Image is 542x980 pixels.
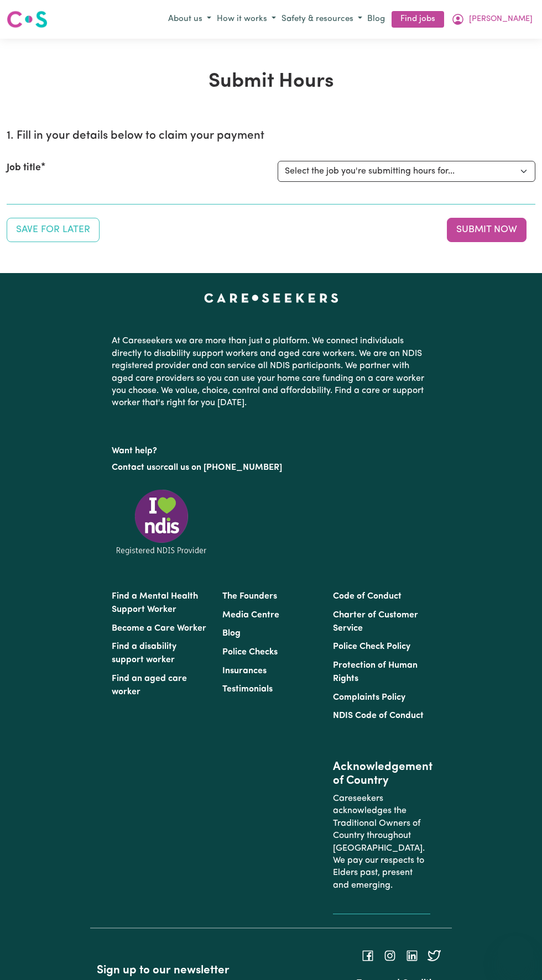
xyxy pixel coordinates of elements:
a: Police Check Policy [333,642,410,651]
button: Submit your job report [447,218,527,242]
button: My Account [449,10,535,29]
h2: Sign up to our newsletter [97,964,264,978]
button: Safety & resources [279,11,365,29]
h2: 1. Fill in your details below to claim your payment [7,129,535,143]
a: Careseekers logo [7,7,48,32]
a: Insurances [222,667,267,675]
button: About us [165,11,214,29]
a: Blog [365,11,387,28]
a: Protection of Human Rights [333,661,418,683]
p: At Careseekers we are more than just a platform. We connect individuals directly to disability su... [112,331,430,413]
a: Follow Careseekers on Twitter [428,951,441,960]
a: Find a disability support worker [112,642,176,664]
a: Find jobs [392,11,444,28]
a: Complaints Policy [333,693,405,702]
a: Police Checks [222,648,278,657]
a: Code of Conduct [333,592,402,601]
label: Job title [7,161,41,175]
a: Follow Careseekers on LinkedIn [405,951,419,960]
p: Careseekers acknowledges the Traditional Owners of Country throughout [GEOGRAPHIC_DATA]. We pay o... [333,788,430,896]
p: Want help? [112,441,430,457]
a: NDIS Code of Conduct [333,711,424,720]
img: Careseekers logo [7,9,48,29]
a: Media Centre [222,611,279,620]
button: Save your job report [7,218,100,242]
button: How it works [214,11,279,29]
h2: Acknowledgement of Country [333,761,430,788]
p: or [112,457,430,478]
a: Testimonials [222,685,273,694]
a: Follow Careseekers on Facebook [361,951,374,960]
a: Follow Careseekers on Instagram [383,951,397,960]
img: Registered NDIS provider [112,488,211,557]
span: [PERSON_NAME] [469,13,533,25]
iframe: Button to launch messaging window [498,936,533,971]
a: Contact us [112,463,155,472]
a: Careseekers home page [204,293,338,302]
a: call us on [PHONE_NUMBER] [164,463,282,472]
a: The Founders [222,592,277,601]
a: Find an aged care worker [112,674,187,696]
a: Become a Care Worker [112,624,206,633]
a: Find a Mental Health Support Worker [112,592,198,614]
a: Charter of Customer Service [333,611,418,633]
a: Blog [222,629,241,638]
h1: Submit Hours [7,70,535,94]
